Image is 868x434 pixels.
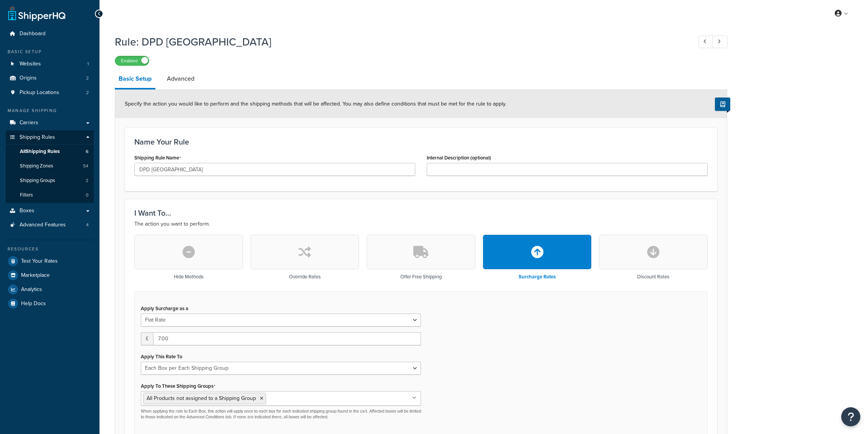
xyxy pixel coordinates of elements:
[21,301,46,307] span: Help Docs
[115,34,684,49] h1: Rule: DPD [GEOGRAPHIC_DATA]
[400,274,442,280] h3: Offer Free Shipping
[21,286,42,293] span: Analytics
[6,283,94,296] a: Analytics
[6,159,94,173] a: Shipping Zones54
[289,274,321,280] h3: Override Rates
[134,155,181,161] label: Shipping Rule Name
[841,407,860,426] button: Open Resource Center
[21,272,50,279] span: Marketplace
[698,36,713,48] a: Previous Record
[6,218,94,232] a: Advanced Features4
[87,61,89,67] span: 1
[637,274,669,280] h3: Discount Rates
[141,383,215,389] label: Apply To These Shipping Groups
[20,75,37,81] span: Origins
[86,222,89,228] span: 4
[6,188,94,202] li: Filters
[427,155,491,161] label: Internal Description (optional)
[20,222,66,228] span: Advanced Features
[6,145,94,159] a: AllShipping Rules6
[713,36,728,48] a: Next Record
[6,71,94,85] li: Origins
[86,192,88,198] span: 0
[6,174,94,188] a: Shipping Groups2
[6,297,94,310] a: Help Docs
[134,209,708,217] h3: I Want To...
[83,163,88,169] span: 54
[6,107,94,114] div: Manage Shipping
[20,89,59,96] span: Pickup Locations
[6,204,94,218] a: Boxes
[141,354,182,359] label: Apply This Rate To
[141,332,153,345] span: £
[141,408,421,420] p: When applying the rate to Each Box, this action will apply once to each box for each indicated sh...
[86,89,89,96] span: 2
[20,61,41,67] span: Websites
[125,100,506,108] span: Specify the action you would like to perform and the shipping methods that will be affected. You ...
[519,274,556,280] h3: Surcharge Rates
[6,116,94,130] a: Carriers
[174,274,204,280] h3: Hide Methods
[134,138,708,146] h3: Name Your Rule
[6,27,94,41] a: Dashboard
[86,148,88,155] span: 6
[6,57,94,71] li: Websites
[20,177,55,184] span: Shipping Groups
[6,188,94,202] a: Filters0
[6,49,94,55] div: Basic Setup
[20,148,60,155] span: All Shipping Rules
[115,70,155,89] a: Basic Setup
[20,31,46,37] span: Dashboard
[6,246,94,252] div: Resources
[20,134,55,141] span: Shipping Rules
[86,177,88,184] span: 2
[715,98,730,111] button: Show Help Docs
[86,75,89,81] span: 2
[147,394,256,402] span: All Products not assigned to a Shipping Group
[6,57,94,71] a: Websites1
[20,120,38,126] span: Carriers
[6,268,94,282] a: Marketplace
[6,174,94,188] li: Shipping Groups
[20,208,34,214] span: Boxes
[20,192,33,198] span: Filters
[134,219,708,229] p: The action you want to perform.
[163,70,198,88] a: Advanced
[6,86,94,100] a: Pickup Locations2
[20,163,53,169] span: Shipping Zones
[6,86,94,100] li: Pickup Locations
[6,130,94,203] li: Shipping Rules
[6,218,94,232] li: Advanced Features
[21,258,58,265] span: Test Your Rates
[6,159,94,173] li: Shipping Zones
[6,130,94,145] a: Shipping Rules
[115,56,149,65] label: Enabled
[6,254,94,268] a: Test Your Rates
[6,71,94,85] a: Origins2
[141,306,188,311] label: Apply Surcharge as a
